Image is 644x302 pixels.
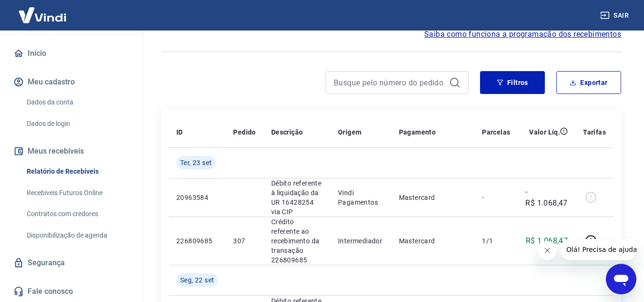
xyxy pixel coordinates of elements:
a: Recebíveis Futuros Online [23,183,131,203]
p: Mastercard [399,236,467,246]
span: Olá! Precisa de ajuda? [6,7,80,14]
input: Busque pelo número do pedido [334,75,445,90]
iframe: Fechar mensagem [538,241,557,260]
p: 1/1 [482,236,510,246]
p: Crédito referente ao recebimento da transação 226809685 [271,217,323,265]
button: Exportar [556,71,621,94]
p: Débito referente à liquidação da UR 16428254 via CIP [271,178,323,217]
p: R$ 1.068,47 [526,235,568,247]
p: 20963584 [176,193,218,202]
iframe: Mensagem da empresa [561,239,636,260]
p: Valor Líq. [529,127,560,137]
p: Mastercard [399,193,467,202]
p: 226809685 [176,236,218,246]
p: ID [176,127,183,137]
p: -R$ 1.068,47 [525,186,568,209]
p: - [482,193,510,202]
span: Seg, 22 set [180,275,214,285]
p: 307 [233,236,256,246]
button: Meus recebíveis [11,141,131,162]
a: Relatório de Recebíveis [23,162,131,181]
a: Dados de login [23,114,131,134]
iframe: Botão para abrir a janela de mensagens [606,264,636,294]
p: Vindi Pagamentos [338,188,384,207]
p: Origem [338,127,361,137]
a: Contratos com credores [23,204,131,224]
a: Início [11,43,131,64]
a: Fale conosco [11,281,131,302]
a: Dados da conta [23,93,131,112]
button: Filtros [480,71,545,94]
a: Saiba como funciona a programação dos recebimentos [424,29,621,40]
p: Pedido [233,127,256,137]
a: Disponibilização de agenda [23,226,131,245]
p: Descrição [271,127,303,137]
p: Intermediador [338,236,384,246]
p: Tarifas [583,127,606,137]
p: Parcelas [482,127,510,137]
button: Meu cadastro [11,72,131,93]
p: Pagamento [399,127,436,137]
a: Segurança [11,252,131,273]
span: Ter, 23 set [180,158,212,167]
button: Sair [598,7,633,24]
img: Vindi [11,0,73,30]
